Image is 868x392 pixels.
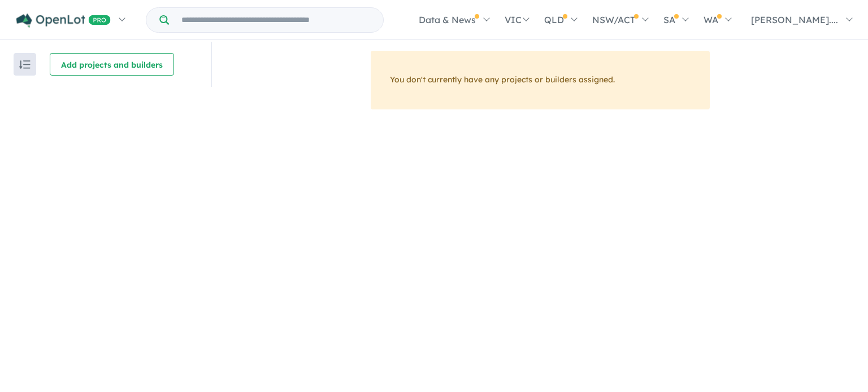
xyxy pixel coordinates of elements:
span: [PERSON_NAME].... [751,14,838,25]
div: You don't currently have any projects or builders assigned. [371,51,710,109]
button: Add projects and builders [50,53,174,76]
img: sort.svg [19,60,31,69]
img: Openlot PRO Logo White [16,14,111,28]
input: Try estate name, suburb, builder or developer [171,8,381,32]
